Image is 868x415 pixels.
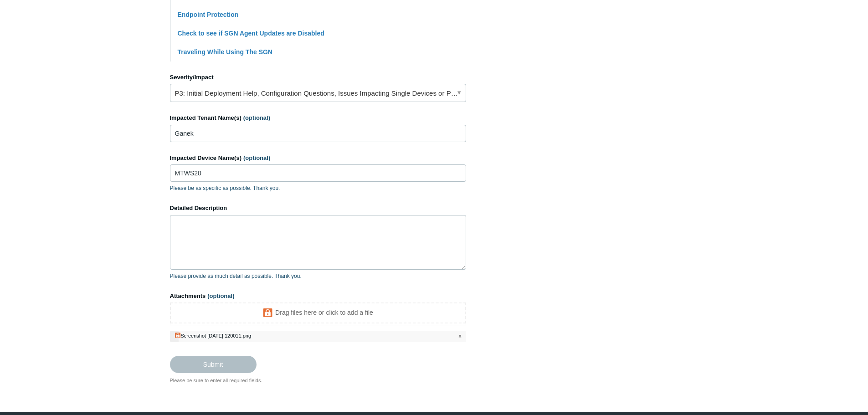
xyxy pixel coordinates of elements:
[170,113,466,123] label: Impacted Tenant Name(s)
[170,204,466,213] label: Detailed Description
[181,333,252,338] div: Screenshot [DATE] 120011.png
[170,154,466,163] label: Impacted Device Name(s)
[458,332,461,340] span: x
[178,30,324,37] a: Check to see if SGN Agent Updates are Disabled
[170,272,466,280] p: Please provide as much detail as possible. Thank you.
[170,377,466,384] div: Please be sure to enter all required fields.
[178,48,272,56] a: Traveling While Using The SGN
[170,292,466,301] label: Attachments
[170,84,466,102] a: P3: Initial Deployment Help, Configuration Questions, Issues Impacting Single Devices or Past Out...
[243,154,270,161] span: (optional)
[170,356,257,373] input: Submit
[170,184,466,192] p: Please be as specific as possible. Thank you.
[207,292,234,299] span: (optional)
[170,73,466,82] label: Severity/Impact
[178,11,239,18] a: Endpoint Protection
[243,114,270,121] span: (optional)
